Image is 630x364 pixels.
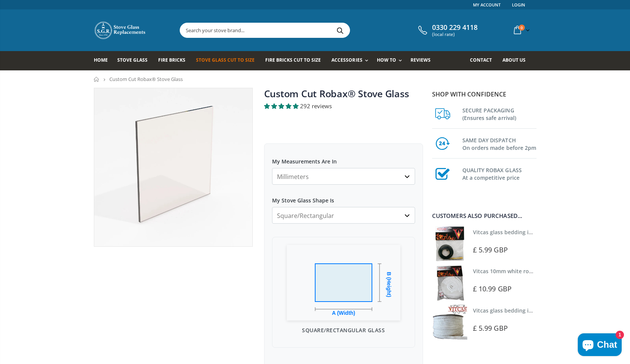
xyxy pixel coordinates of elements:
[473,324,508,333] span: £ 5.99 GBP
[94,21,147,40] img: Stove Glass Replacement
[432,23,478,32] span: 0330 229 4118
[473,245,508,254] span: £ 5.99 GBP
[264,102,300,110] span: 4.94 stars
[432,90,537,99] p: Shop with confidence
[377,51,406,70] a: How To
[462,105,537,122] h3: SECURE PACKAGING (Ensures safe arrival)
[470,57,492,63] span: Contact
[432,213,537,219] div: Customers also purchased...
[432,226,467,261] img: Vitcas stove glass bedding in tape
[473,268,621,275] a: Vitcas 10mm white rope kit - includes rope seal and glue!
[331,57,362,63] span: Accessories
[180,23,434,37] input: Search your stove brand...
[462,165,537,182] h3: QUALITY ROBAX GLASS At a competitive price
[511,23,531,37] a: 0
[411,51,436,70] a: Reviews
[280,326,407,334] p: Square/Rectangular Glass
[94,88,252,246] img: stove_glass_made_to_measure_800x_crop_center.webp
[117,51,153,70] a: Stove Glass
[196,51,260,70] a: Stove Glass Cut To Size
[265,51,327,70] a: Fire Bricks Cut To Size
[377,57,396,63] span: How To
[470,51,498,70] a: Contact
[158,51,191,70] a: Fire Bricks
[272,151,415,165] label: My Measurements Are In
[473,229,614,236] a: Vitcas glass bedding in tape - 2mm x 10mm x 2 meters
[287,245,400,320] img: Glass Shape Preview
[117,57,148,63] span: Stove Glass
[432,265,467,300] img: Vitcas white rope, glue and gloves kit 10mm
[94,51,114,70] a: Home
[502,51,531,70] a: About us
[416,23,478,37] a: 0330 229 4118 (local rate)
[331,51,372,70] a: Accessories
[109,76,183,82] span: Custom Cut Robax® Stove Glass
[411,57,431,63] span: Reviews
[265,57,321,63] span: Fire Bricks Cut To Size
[196,57,255,63] span: Stove Glass Cut To Size
[158,57,185,63] span: Fire Bricks
[272,190,415,204] label: My Stove Glass Shape Is
[432,305,467,340] img: Vitcas stove glass bedding in tape
[462,135,537,152] h3: SAME DAY DISPATCH On orders made before 2pm
[332,23,349,37] button: Search
[502,57,526,63] span: About us
[300,102,332,110] span: 292 reviews
[432,32,478,37] span: (local rate)
[94,57,108,63] span: Home
[264,87,409,100] a: Custom Cut Robax® Stove Glass
[519,25,525,31] span: 0
[576,333,624,358] inbox-online-store-chat: Shopify online store chat
[473,284,512,293] span: £ 10.99 GBP
[94,77,100,82] a: Home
